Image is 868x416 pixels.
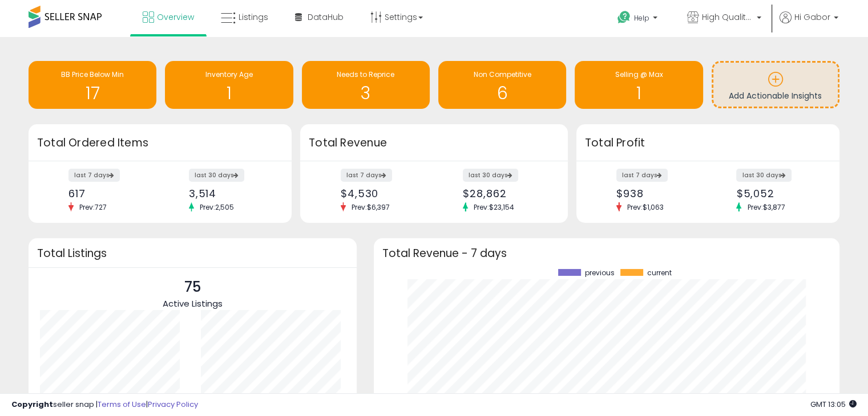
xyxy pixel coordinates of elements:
[580,84,697,103] h1: 1
[157,11,194,23] span: Overview
[205,70,253,79] span: Inventory Age
[736,169,792,182] label: last 30 days
[309,135,559,151] h3: Total Revenue
[736,187,819,199] div: $5,052
[34,84,151,103] h1: 17
[810,399,857,410] span: 2025-09-14 13:05 GMT
[616,169,668,182] label: last 7 days
[463,169,518,182] label: last 30 days
[239,11,268,23] span: Listings
[575,61,703,109] a: Selling @ Max 1
[741,202,790,212] span: Prev: $3,877
[194,202,240,212] span: Prev: 2,505
[189,187,272,199] div: 3,514
[68,169,120,182] label: last 7 days
[11,399,198,410] div: seller snap | |
[616,187,699,199] div: $938
[438,61,566,109] a: Non Competitive 6
[729,90,822,101] span: Add Actionable Insights
[98,399,146,410] a: Terms of Use
[165,61,293,109] a: Inventory Age 1
[617,10,631,25] i: Get Help
[463,187,548,199] div: $28,862
[163,276,223,298] p: 75
[68,187,151,199] div: 617
[61,70,124,79] span: BB Price Below Min
[148,399,198,410] a: Privacy Policy
[634,13,649,23] span: Help
[302,61,430,109] a: Needs to Reprice 3
[713,63,838,107] a: Add Actionable Insights
[74,202,112,212] span: Prev: 727
[585,135,831,151] h3: Total Profit
[794,11,830,23] span: Hi Gabor
[468,202,520,212] span: Prev: $23,154
[29,61,156,109] a: BB Price Below Min 17
[608,2,669,37] a: Help
[337,70,394,79] span: Needs to Reprice
[171,84,287,103] h1: 1
[615,70,663,79] span: Selling @ Max
[780,11,838,37] a: Hi Gabor
[621,202,669,212] span: Prev: $1,063
[346,202,395,212] span: Prev: $6,397
[647,269,672,277] span: current
[382,249,831,258] h3: Total Revenue - 7 days
[11,399,53,410] strong: Copyright
[189,169,244,182] label: last 30 days
[341,187,426,199] div: $4,530
[37,135,283,151] h3: Total Ordered Items
[585,269,615,277] span: previous
[341,169,392,182] label: last 7 days
[474,70,531,79] span: Non Competitive
[163,297,223,309] span: Active Listings
[308,84,424,103] h1: 3
[702,11,753,23] span: High Quality Good Prices
[37,249,348,258] h3: Total Listings
[444,84,560,103] h1: 6
[308,11,344,23] span: DataHub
